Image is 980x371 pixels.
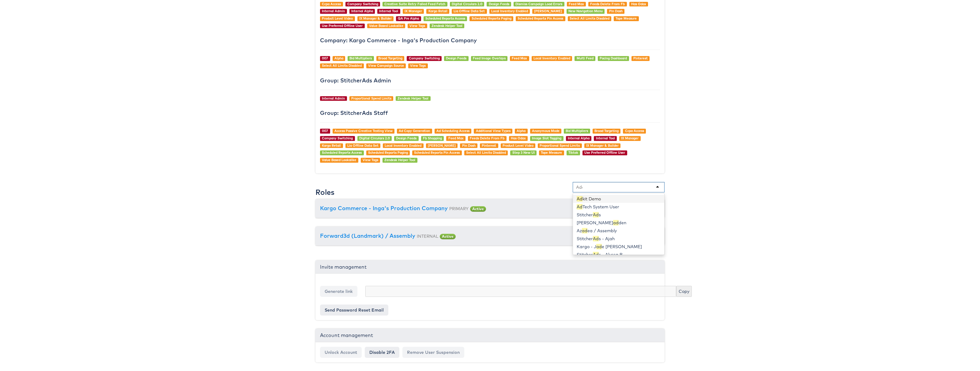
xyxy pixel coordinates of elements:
[489,2,509,6] a: Design Feeds
[320,110,660,116] h4: Group: StitcherAds Staff
[517,129,526,133] a: Alpha
[449,206,469,211] small: PRIMARY
[568,136,590,140] a: Internal Alpha
[482,143,496,148] a: Pinterest
[590,2,625,6] a: Feeds Delete From Fb
[398,16,419,21] a: QA Pre Alpha
[320,232,415,239] a: Forward3d (Landmark) / Assembly
[511,136,526,140] a: Has Odax
[566,129,588,133] a: Bid Multipliers
[322,158,356,162] a: Value Based Lookalike
[320,37,660,44] h4: Company: Kargo Commerce - Inga's Production Company
[621,136,639,140] a: IX Manager
[534,9,562,13] a: [PERSON_NAME]
[569,2,584,6] a: Feed Max
[322,63,362,68] a: Select All Limits Disabled
[322,56,328,60] a: 007
[320,347,362,358] button: Unlock Account
[573,235,664,243] div: Stitcher s - Ajah
[593,212,599,218] span: Ad
[409,24,425,28] a: View Tags
[593,252,599,257] span: Ad
[368,150,408,155] a: Scheduled Reports Paging
[322,136,353,140] a: Company Switching
[347,143,379,148] a: Lia Offline Data Set
[631,2,646,6] a: Has Odax
[573,227,664,235] div: Az ea / Assembly
[573,203,664,211] div: Tech System User
[428,9,447,13] a: Kargo Retail
[625,129,644,133] a: Ccpa Access
[576,184,582,190] input: Add user to company...
[586,143,619,148] a: IX Manager & Builder
[633,56,648,60] a: Pinterest
[320,305,388,316] button: Send Password Reset Email
[568,9,603,13] a: New Navigation Menu
[593,236,599,241] span: Ad
[322,2,341,6] a: Ccpa Access
[322,9,345,13] a: Internal Admin
[334,129,393,133] a: Access Passive Creative Testing View
[363,158,378,162] a: View Tags
[436,129,469,133] a: Ad Scheduling Access
[616,16,637,21] a: Tape Measure
[322,129,328,133] a: 007
[577,196,582,202] span: Ad
[533,56,570,60] a: Local Inventory Enabled
[452,2,482,6] a: Digital Circulars 2.0
[349,56,372,60] a: Bid Multipliers
[448,136,464,140] a: Feed Max
[351,9,373,13] a: Internal Alpha
[410,63,426,68] a: View Tags
[470,206,486,212] span: Active
[351,96,391,100] a: Proportional Spend Limits
[414,150,460,155] a: Scheduled Reports Pin Access
[532,136,561,140] a: Image Slot Tagging
[322,96,345,100] a: Internal Admin
[676,286,692,297] button: Copy
[577,204,582,210] span: Ad
[446,56,466,60] a: Design Feeds
[512,56,527,60] a: Feed Max
[365,347,399,358] button: Disable 2FA
[347,2,378,6] a: Company Switching
[596,136,615,140] a: Internal Tool
[540,143,580,148] a: Proportional Spend Limits
[512,150,535,155] a: Step 3 New UI
[466,150,506,155] a: Select All Limits Disabled
[396,136,417,140] a: Design Feeds
[613,220,619,225] span: ad
[315,260,665,274] div: Invite management
[322,16,353,21] a: Product Level Video
[378,56,402,60] a: Broad Targeting
[417,233,438,239] small: INTERNAL
[428,143,456,148] a: [PERSON_NAME]
[470,136,504,140] a: Feeds Delete From Fb
[568,150,578,155] a: Tiktok
[573,251,664,259] div: Stitcher s - Alyssa B
[476,129,511,133] a: Additional View Types
[384,158,415,162] a: Zendesk Helper Tool
[577,56,594,60] a: Multi Feed
[398,96,428,100] a: Zendesk Helper Tool
[425,16,465,21] a: Scheduled Reports Access
[600,56,627,60] a: Pacing Dashboard
[594,129,619,133] a: Broad Targeting
[582,228,587,233] span: ad
[541,150,562,155] a: Tape Measure
[584,150,625,155] a: Use Preferred Offline User
[440,234,456,239] span: Active
[573,211,664,219] div: Stitcher s
[432,24,462,28] a: Zendesk Helper Tool
[473,56,506,60] a: Feed Image Overlays
[609,9,623,13] a: Pin Dash
[596,244,602,249] span: ad
[573,219,664,227] div: [PERSON_NAME] den
[368,63,404,68] a: View Campaign Source
[322,24,363,28] a: Use Preferred Offline User
[532,129,560,133] a: Anonymous Mode
[405,9,422,13] a: IX Manager
[503,143,533,148] a: Product Level Video
[334,56,343,60] a: Alpha
[320,286,357,297] button: Generate link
